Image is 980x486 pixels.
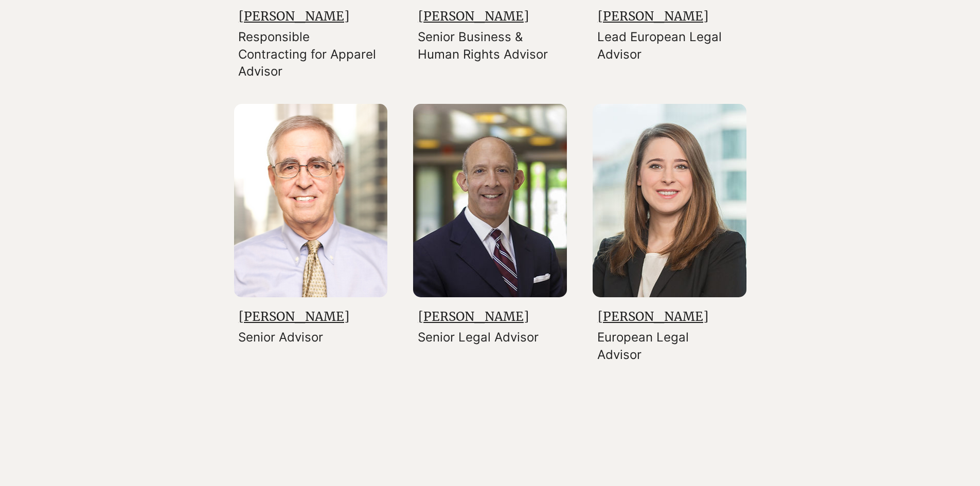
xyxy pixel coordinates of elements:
[597,28,736,63] p: Lead European Legal Advisor
[238,329,377,346] p: Senior Advisor
[418,309,529,325] a: [PERSON_NAME]
[418,8,529,24] a: [PERSON_NAME]
[238,28,377,80] p: Responsible Contracting for Apparel Advisor
[598,309,708,325] a: [PERSON_NAME]
[239,309,349,325] a: [PERSON_NAME]
[598,8,708,24] a: [PERSON_NAME]
[597,329,736,363] p: European Legal Advisor
[418,28,556,63] p: Senior Business & Human Rights Advisor
[418,329,556,346] p: Senior Legal Advisor
[239,8,349,24] a: [PERSON_NAME]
